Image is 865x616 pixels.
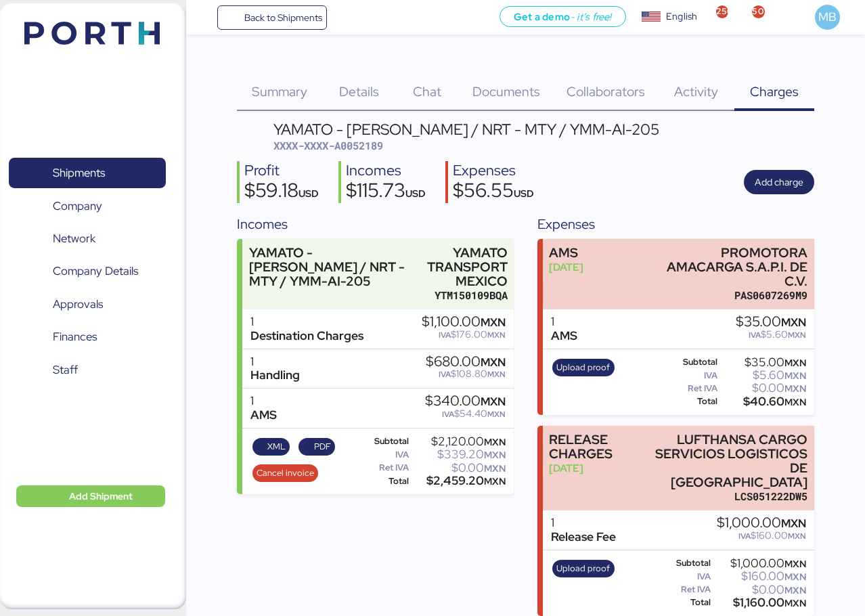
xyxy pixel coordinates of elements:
a: Shipments [9,158,166,189]
div: $54.40 [425,409,506,419]
div: [DATE] [549,461,646,475]
span: IVA [439,369,451,380]
div: 1 [551,516,616,530]
div: $176.00 [422,330,506,340]
div: AMS [549,246,583,260]
div: $56.55 [453,181,534,204]
span: MXN [487,369,506,380]
span: MXN [484,462,506,475]
span: USD [405,187,426,200]
span: MXN [481,315,506,330]
div: $1,000.00 [713,558,806,569]
div: IVA [359,450,409,460]
a: Approvals [9,289,166,320]
span: Network [53,229,95,248]
button: Upload proof [552,359,615,376]
span: Approvals [53,294,103,314]
div: $1,100.00 [422,315,506,330]
div: Subtotal [359,437,409,446]
a: Company Details [9,256,166,287]
button: Add charge [744,170,814,194]
div: Subtotal [660,558,711,568]
span: Staff [53,360,78,380]
span: MXN [784,571,806,583]
span: MXN [788,330,806,340]
span: MXN [784,396,806,408]
div: YAMATO TRANSPORT MEXICO [418,246,508,288]
div: 1 [250,315,363,329]
div: IVA [660,572,711,581]
div: Ret IVA [359,463,409,472]
div: $108.80 [426,369,506,379]
span: MXN [484,436,506,448]
div: PROMOTORA AMACARGA S.A.P.I. DE C.V. [652,246,807,288]
a: Company [9,190,166,221]
span: MXN [481,355,506,370]
span: IVA [442,409,454,420]
span: Details [339,83,379,100]
div: $5.60 [720,370,806,380]
span: MB [818,8,837,26]
span: Company Details [53,261,138,281]
div: $160.00 [717,531,806,541]
span: Company [53,196,102,216]
div: Release Fee [551,530,616,544]
div: Expenses [453,161,534,181]
span: MXN [784,357,806,369]
div: $2,120.00 [412,437,506,447]
span: XML [267,439,286,454]
div: LCS051222DW5 [652,489,807,504]
div: Ret IVA [660,585,711,594]
div: 1 [250,355,300,369]
span: Finances [53,327,97,347]
span: USD [298,187,319,200]
div: AMS [551,329,577,343]
div: 1 [250,394,277,408]
span: Charges [750,83,799,100]
span: MXN [484,475,506,487]
div: English [666,9,697,24]
div: $340.00 [425,394,506,409]
span: Activity [674,83,718,100]
button: Cancel invoice [252,464,319,482]
div: $59.18 [244,181,319,204]
span: Chat [413,83,441,100]
a: Staff [9,355,166,386]
span: Add charge [755,174,803,190]
span: PDF [314,439,331,454]
span: IVA [439,330,451,340]
div: Incomes [237,214,514,234]
div: $1,160.00 [713,598,806,608]
div: LUFTHANSA CARGO SERVICIOS LOGISTICOS DE [GEOGRAPHIC_DATA] [652,433,807,490]
span: Collaborators [567,83,645,100]
span: Cancel invoice [257,466,314,481]
span: MXN [781,516,806,531]
div: $160.00 [713,571,806,581]
div: [DATE] [549,260,583,274]
div: YAMATO - [PERSON_NAME] / NRT - MTY / YMM-AI-205 [249,246,411,288]
span: Back to Shipments [244,9,322,26]
div: $1,000.00 [717,516,806,531]
span: USD [514,187,534,200]
a: Network [9,223,166,255]
div: $40.60 [720,397,806,407]
span: MXN [784,597,806,609]
div: Subtotal [660,357,717,367]
div: RELEASE CHARGES [549,433,646,461]
span: IVA [749,330,761,340]
button: Add Shipment [16,485,165,507]
div: Total [660,397,717,406]
span: Summary [252,83,307,100]
div: $0.00 [720,383,806,393]
div: $35.00 [720,357,806,368]
span: Upload proof [556,360,610,375]
div: $339.20 [412,449,506,460]
div: IVA [660,371,717,380]
div: $115.73 [346,181,426,204]
span: MXN [781,315,806,330]
div: Destination Charges [250,329,363,343]
span: Documents [472,83,540,100]
div: $5.60 [736,330,806,340]
span: MXN [784,370,806,382]
span: MXN [481,394,506,409]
